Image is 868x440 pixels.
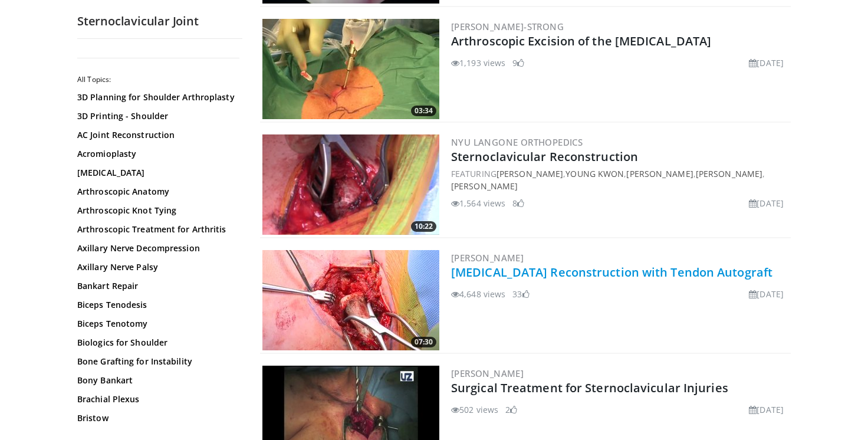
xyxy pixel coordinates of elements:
a: Bristow [77,412,236,424]
a: AC Joint Reconstruction [77,129,236,141]
a: Bone Grafting for Instability [77,356,236,367]
a: [MEDICAL_DATA] Reconstruction with Tendon Autograft [451,264,772,280]
a: 3D Planning for Shoulder Arthroplasty [77,91,236,103]
li: 1,564 views [451,197,505,209]
li: 33 [512,288,529,300]
li: 502 views [451,403,498,416]
li: 4,648 views [451,288,505,300]
a: [PERSON_NAME] [451,180,518,192]
li: [DATE] [749,288,784,300]
div: FEATURING , , , , [451,168,788,192]
li: [DATE] [749,57,784,69]
li: 1,193 views [451,57,505,69]
span: 03:34 [411,106,436,116]
a: Young Kwon [565,168,624,179]
img: 5c0a424e-626c-46a1-a7da-0f6aa9e48a59.300x170_q85_crop-smart_upscale.jpg [262,19,439,119]
a: Axillary Nerve Decompression [77,242,236,254]
a: Bony Bankart [77,375,236,386]
li: [DATE] [749,197,784,209]
a: Biceps Tenodesis [77,299,236,311]
a: Biceps Tenotomy [77,318,236,330]
a: Arthroscopic Knot Tying [77,205,236,216]
a: Sternoclavicular Reconstruction [451,149,638,165]
a: Surgical Treatment for Sternoclavicular Injuries [451,380,728,396]
span: 07:30 [411,337,436,347]
a: Bankart Repair [77,280,236,292]
a: [PERSON_NAME] [451,367,524,379]
li: 2 [505,403,517,416]
a: [PERSON_NAME] [696,168,762,179]
a: Biologics for Shoulder [77,337,236,349]
a: 10:22 [262,134,439,235]
img: 740ad288-002e-42e6-93bc-828f782ece12.300x170_q85_crop-smart_upscale.jpg [262,250,439,350]
a: [PERSON_NAME]-Strong [451,21,564,32]
span: 10:22 [411,221,436,232]
h2: Sternoclavicular Joint [77,14,242,29]
a: Acromioplasty [77,148,236,160]
a: Arthroscopic Anatomy [77,186,236,198]
a: [PERSON_NAME] [497,168,563,179]
a: Arthroscopic Excision of the [MEDICAL_DATA] [451,33,711,49]
a: [PERSON_NAME] [451,252,524,264]
a: 07:30 [262,250,439,350]
h2: All Topics: [77,75,239,84]
a: NYU Langone Orthopedics [451,136,583,148]
a: [MEDICAL_DATA] [77,167,236,179]
li: 9 [512,57,524,69]
a: 03:34 [262,19,439,119]
a: [PERSON_NAME] [626,168,693,179]
a: Arthroscopic Treatment for Arthritis [77,224,236,235]
a: 3D Printing - Shoulder [77,110,236,122]
li: 8 [512,197,524,209]
li: [DATE] [749,403,784,416]
a: Axillary Nerve Palsy [77,261,236,273]
img: a4dff96f-44b7-4aab-b993-9faf61891b3b.300x170_q85_crop-smart_upscale.jpg [262,134,439,235]
a: Brachial Plexus [77,393,236,405]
